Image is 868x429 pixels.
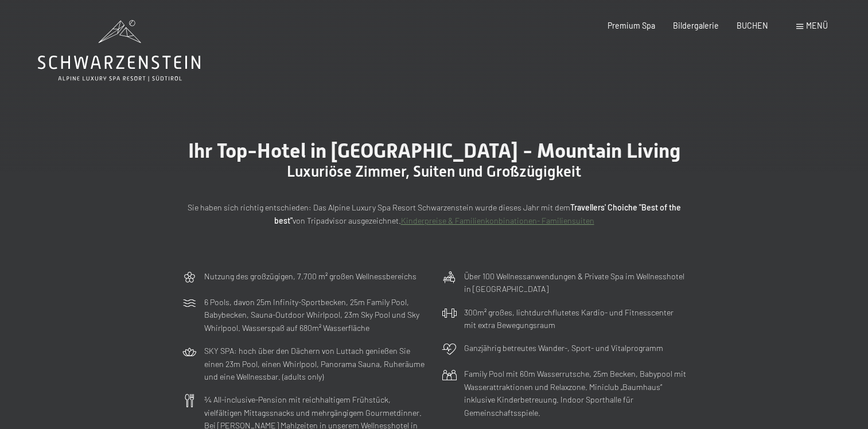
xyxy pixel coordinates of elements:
a: BUCHEN [737,21,768,30]
p: Family Pool mit 60m Wasserrutsche, 25m Becken, Babypool mit Wasserattraktionen und Relaxzone. Min... [464,368,687,419]
span: Ihr Top-Hotel in [GEOGRAPHIC_DATA] - Mountain Living [188,139,680,162]
a: Bildergalerie [673,21,719,30]
p: SKY SPA: hoch über den Dächern von Luttach genießen Sie einen 23m Pool, einen Whirlpool, Panorama... [204,345,427,384]
p: Über 100 Wellnessanwendungen & Private Spa im Wellnesshotel in [GEOGRAPHIC_DATA] [464,270,687,296]
span: Menü [806,21,828,30]
p: Ganzjährig betreutes Wander-, Sport- und Vitalprogramm [464,342,663,355]
a: Premium Spa [608,21,655,30]
a: Kinderpreise & Familienkonbinationen- Familiensuiten [401,216,594,225]
strong: Travellers' Choiche "Best of the best" [274,202,681,225]
p: 6 Pools, davon 25m Infinity-Sportbecken, 25m Family Pool, Babybecken, Sauna-Outdoor Whirlpool, 23... [204,296,427,335]
p: Sie haben sich richtig entschieden: Das Alpine Luxury Spa Resort Schwarzenstein wurde dieses Jahr... [182,201,687,227]
p: Nutzung des großzügigen, 7.700 m² großen Wellnessbereichs [204,270,417,283]
span: Luxuriöse Zimmer, Suiten und Großzügigkeit [287,163,581,180]
p: 300m² großes, lichtdurchflutetes Kardio- und Fitnesscenter mit extra Bewegungsraum [464,306,687,332]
